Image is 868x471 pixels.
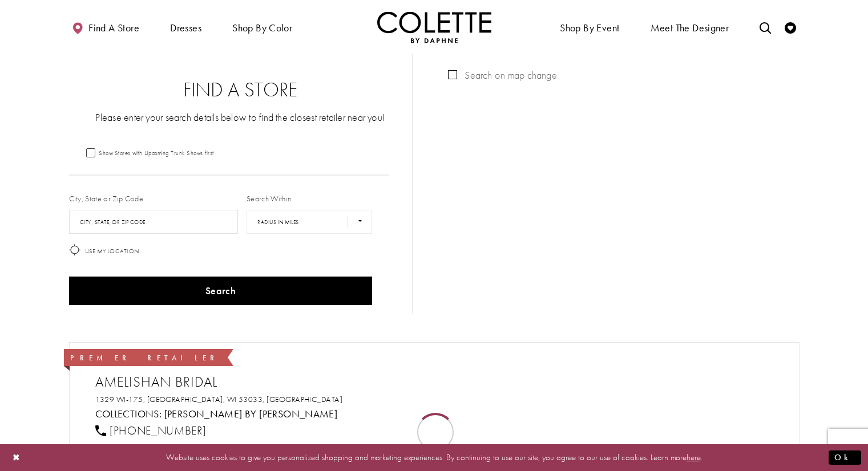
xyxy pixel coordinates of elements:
a: Toggle search [757,11,774,43]
h2: Find a Store [92,79,390,101]
input: City, State, or ZIP Code [69,210,239,234]
span: Shop By Event [557,11,622,43]
span: Premier Retailer [70,353,220,363]
span: Show Stores with Upcoming Trunk Shows first [99,149,214,157]
span: Collections: [95,407,162,420]
a: Visit Home Page [377,11,491,43]
span: Shop By Event [560,22,619,34]
span: [PHONE_NUMBER] [110,423,206,438]
button: Close Dialog [7,448,26,468]
span: Shop by color [229,11,295,43]
a: Opens in new tab [95,394,343,404]
a: Visit Colette by Daphne page - Opens in new tab [164,407,338,420]
span: Dresses [167,11,204,43]
span: Find a store [88,22,139,34]
h2: Amelishan Bridal [95,373,785,391]
a: Meet the designer [648,11,732,43]
p: Please enter your search details below to find the closest retailer near you! [92,110,390,124]
a: Find a store [69,11,142,43]
span: Shop by color [232,22,292,34]
img: Colette by Daphne [377,11,491,43]
a: Check Wishlist [782,11,799,43]
p: Website uses cookies to give you personalized shopping and marketing experiences. By continuing t... [82,450,786,465]
button: Submit Dialog [829,450,861,465]
label: City, State or Zip Code [69,193,144,204]
div: Map with store locations [436,54,799,314]
span: Dresses [170,22,201,34]
button: Search [69,277,373,305]
span: Meet the designer [651,22,729,34]
select: Radius In Miles [247,210,372,234]
a: here [687,452,701,463]
a: [PHONE_NUMBER] [95,423,207,438]
label: Search Within [247,193,291,204]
